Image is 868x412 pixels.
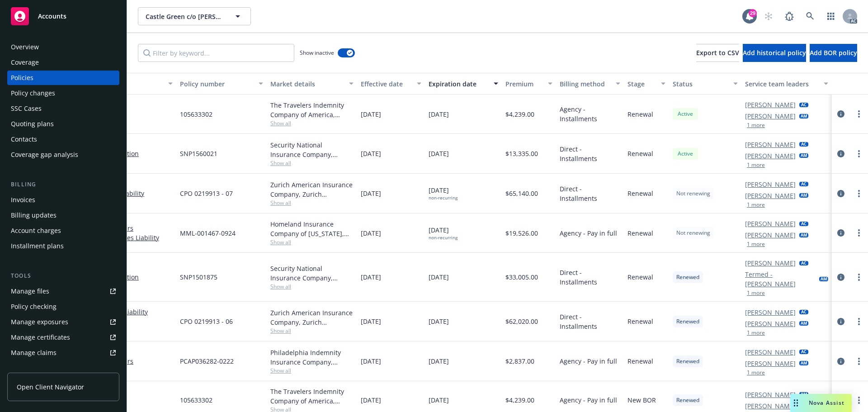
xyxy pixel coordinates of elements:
a: circleInformation [835,188,846,199]
a: [PERSON_NAME] [745,347,796,357]
div: The Travelers Indemnity Company of America, Travelers Insurance, [PERSON_NAME] Insurance [270,100,354,119]
div: Security National Insurance Company, AmTrust Financial Services [270,264,354,283]
div: Tools [7,271,119,280]
a: circleInformation [835,316,846,327]
a: Overview [7,40,119,54]
a: more [854,395,864,406]
div: non-recurring [429,235,458,241]
div: Policy checking [11,299,57,314]
span: PCAP036282-0222 [180,356,234,366]
span: [DATE] [429,149,449,158]
a: Policies [7,71,119,85]
div: Manage certificates [11,330,70,345]
button: 1 more [747,202,765,208]
div: Zurich American Insurance Company, Zurich Insurance Group, MDP Programs [270,308,354,327]
a: Manage exposures [7,315,119,329]
button: Status [669,73,741,95]
a: Switch app [822,7,840,25]
a: more [854,148,864,159]
span: [DATE] [361,272,381,282]
div: The Travelers Indemnity Company of America, Travelers Insurance, [PERSON_NAME] Insurance [270,387,354,406]
span: Accounts [38,13,66,20]
a: Manage certificates [7,330,119,345]
a: circleInformation [835,356,846,367]
a: more [854,188,864,199]
a: more [854,109,864,119]
button: Export to CSV [696,44,739,62]
span: New BOR [627,395,656,405]
div: Invoices [11,193,35,207]
button: 1 more [747,123,765,128]
span: MML-001467-0924 [180,228,236,238]
span: [DATE] [429,225,458,241]
button: Castle Green c/o [PERSON_NAME] Property Management [138,7,251,25]
a: circleInformation [835,109,846,119]
button: Policy number [176,73,267,95]
a: more [854,356,864,367]
span: Renewed [676,396,699,404]
a: more [854,272,864,283]
span: Renewed [676,317,699,326]
a: [PERSON_NAME] [745,219,796,228]
a: [PERSON_NAME] [745,308,796,317]
a: Invoices [7,193,119,207]
span: Direct - Installments [560,144,620,163]
span: [DATE] [361,395,381,405]
span: Renewal [627,228,653,238]
a: Accounts [7,4,119,29]
span: $62,020.00 [505,317,538,326]
a: [PERSON_NAME] [745,151,796,161]
div: Premium [505,79,542,89]
span: Show all [270,367,354,374]
span: 105633302 [180,395,212,405]
div: Installment plans [11,239,64,253]
span: $33,005.00 [505,272,538,282]
span: Renewal [627,189,653,198]
a: more [854,316,864,327]
span: 105633302 [180,109,212,119]
div: Account charges [11,223,61,238]
span: CPO 0219913 - 07 [180,189,233,198]
div: Manage BORs [11,361,53,375]
button: 1 more [747,330,765,336]
span: Agency - Pay in full [560,228,617,238]
div: Policy changes [11,86,55,100]
span: Agency - Installments [560,104,620,123]
a: Coverage [7,55,119,70]
div: Status [673,79,728,89]
a: Policy checking [7,299,119,314]
span: Not renewing [676,229,710,237]
a: circleInformation [835,148,846,159]
button: 1 more [747,162,765,168]
div: Overview [11,40,39,54]
span: Direct - Installments [560,184,620,203]
a: Start snowing [759,7,778,25]
a: [PERSON_NAME] [745,390,796,399]
button: Billing method [556,73,624,95]
div: Stage [627,79,656,89]
span: [DATE] [361,356,381,366]
span: Renewed [676,357,699,365]
span: [DATE] [361,109,381,119]
div: Manage claims [11,346,57,360]
div: Manage files [11,284,49,298]
span: Renewal [627,356,653,366]
span: SNP1501875 [180,272,217,282]
div: Contacts [11,132,37,147]
div: SSC Cases [11,101,42,116]
button: Market details [267,73,357,95]
span: Active [676,150,694,158]
button: Effective date [357,73,425,95]
div: Billing [7,180,119,189]
span: $65,140.00 [505,189,538,198]
div: Policies [11,71,33,85]
a: Search [801,7,819,25]
a: [PERSON_NAME] [745,100,796,109]
div: Zurich American Insurance Company, Zurich Insurance Group, MDP Programs [270,180,354,199]
a: Coverage gap analysis [7,147,119,162]
span: Show inactive [300,49,334,57]
a: [PERSON_NAME] [745,111,796,121]
span: $2,837.00 [505,356,534,366]
a: [PERSON_NAME] [745,191,796,200]
span: CPO 0219913 - 06 [180,317,233,326]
